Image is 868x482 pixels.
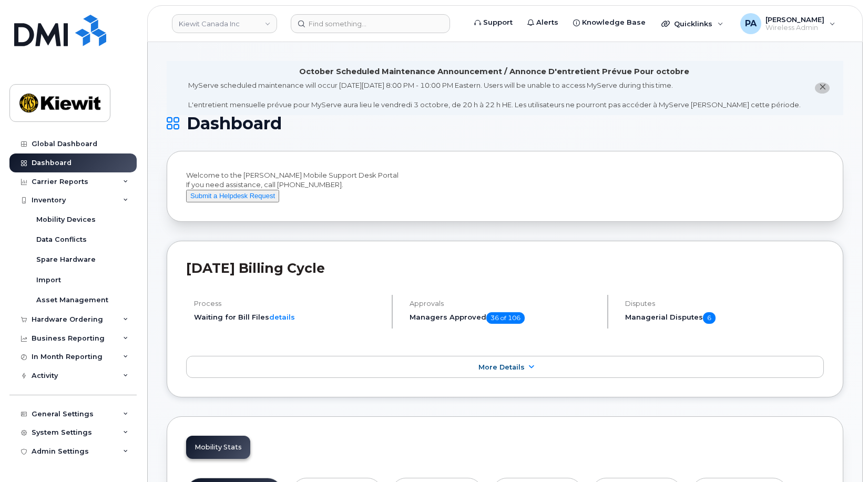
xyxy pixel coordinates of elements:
h5: Managerial Disputes [625,312,824,324]
h4: Approvals [410,300,598,307]
span: 36 of 106 [486,312,525,324]
div: Welcome to the [PERSON_NAME] Mobile Support Desk Portal If you need assistance, call [PHONE_NUMBER]. [186,170,824,203]
a: Submit a Helpdesk Request [186,191,279,200]
h2: [DATE] Billing Cycle [186,260,824,276]
button: close notification [815,83,830,94]
h4: Process [194,300,383,307]
span: More Details [478,363,525,371]
h4: Disputes [625,300,824,307]
div: October Scheduled Maintenance Announcement / Annonce D'entretient Prévue Pour octobre [299,66,689,77]
span: 6 [703,312,716,324]
iframe: Messenger Launcher [822,436,860,474]
button: Submit a Helpdesk Request [186,190,279,203]
h5: Managers Approved [410,312,598,324]
div: MyServe scheduled maintenance will occur [DATE][DATE] 8:00 PM - 10:00 PM Eastern. Users will be u... [188,80,801,110]
li: Waiting for Bill Files [194,312,383,322]
span: Dashboard [187,116,282,131]
a: details [269,313,295,321]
